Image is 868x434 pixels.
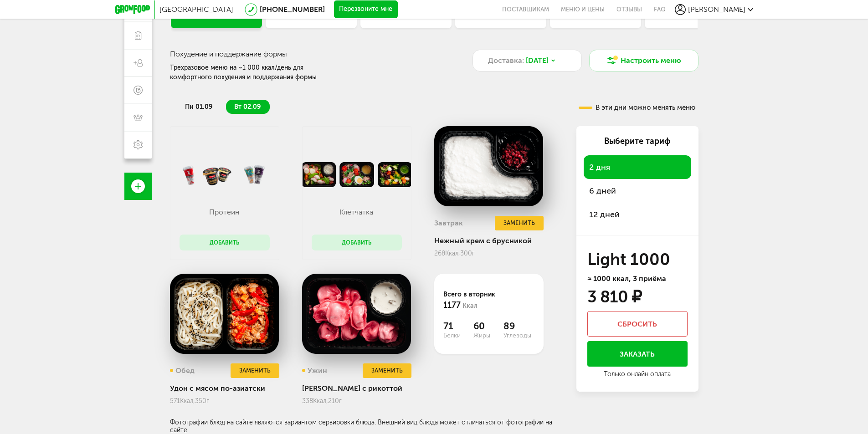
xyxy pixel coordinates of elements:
[443,321,473,332] span: 71
[302,397,411,405] div: 338 210
[206,397,209,405] span: г
[334,0,398,19] button: Перезвоните мне
[473,321,503,332] span: 60
[443,332,473,339] span: Белки
[434,236,544,245] div: Нежный крем с брусникой
[589,50,699,71] button: Настроить меню
[434,219,463,227] h3: Завтрак
[488,55,524,66] span: Доставка:
[587,341,688,367] button: Заказать
[604,371,671,378] div: Только онлайн оплата
[170,274,279,354] img: big_XjKFeg6qlN8mRf3g.png
[443,290,534,311] div: Всего в вторник
[434,250,544,257] div: 268 300
[302,366,327,375] h3: Ужин
[188,208,260,216] p: Протеин
[320,208,392,216] p: Клетчатка
[170,419,562,434] div: Фотографии блюд на сайте являются вариантом сервировки блюда. Внешний вид блюда может отличаться ...
[688,5,745,14] span: [PERSON_NAME]
[170,366,195,375] h3: Обед
[231,363,279,378] button: Заменить
[170,384,279,393] div: Удон с мясом по-азиатски
[587,311,688,337] button: Сбросить
[363,363,411,378] button: Заменить
[185,103,212,111] span: пн 01.09
[503,332,534,339] span: Углеводы
[587,290,642,304] div: 3 810 ₽
[434,126,544,206] img: big_YplubhGIsFkQ4Gk5.png
[339,397,342,405] span: г
[579,104,695,111] div: В эти дни можно менять меню
[589,186,616,196] span: 6 дней
[473,332,503,339] span: Жиры
[587,252,688,267] h3: Light 1000
[170,50,452,58] h3: Похудение и поддержание формы
[584,135,691,147] div: Выберите тариф
[495,216,543,231] button: Заменить
[302,384,411,393] div: [PERSON_NAME] с рикоттой
[503,321,534,332] span: 89
[234,103,261,111] span: вт 02.09
[180,235,270,250] button: Добавить
[472,250,475,257] span: г
[180,397,195,405] span: Ккал,
[260,5,325,14] a: [PHONE_NUMBER]
[170,397,279,405] div: 571 350
[587,274,666,283] span: ≈ 1000 ккал, 3 приёма
[159,5,233,14] span: [GEOGRAPHIC_DATA]
[445,250,460,257] span: Ккал,
[526,55,549,66] span: [DATE]
[313,397,328,405] span: Ккал,
[312,235,402,250] button: Добавить
[589,209,620,220] span: 12 дней
[462,302,478,310] span: Ккал
[302,274,411,354] img: big_tsROXB5P9kwqKV4s.png
[589,162,610,172] span: 2 дня
[170,63,345,82] div: Трехразовое меню на ~1 000 ккал/день для комфортного похудения и поддержания формы
[443,300,461,310] span: 1177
